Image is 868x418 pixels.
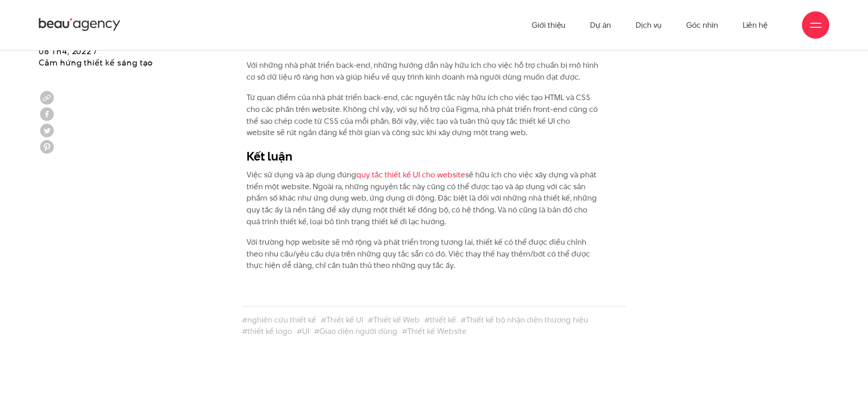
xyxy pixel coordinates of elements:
p: Việc sử dụng và áp dụng đúng sẽ hữu ích cho việc xây dựng và phát triển một website. Ngoài ra, nh... [247,169,599,227]
a: #Thiết kế Web [368,314,420,325]
a: #nghiên cứu thiết kế [242,314,316,325]
a: #thiết kế [424,314,456,325]
p: Với trường hợp website sẽ mở rộng và phát triển trong tương lai, thiết kế có thể được điều chỉnh ... [247,237,599,283]
p: Với những nhà phát triển back-end, những hướng dẫn này hữu ích cho việc hỗ trợ chuẩn bị mô hình c... [247,60,599,83]
a: #Giao diện người dùng [314,326,397,337]
h2: Kết luận [247,148,599,165]
p: Từ quan điểm của nhà phát triển back-end, các nguyên tắc này hữu ích cho việc tạo HTML và CSS cho... [247,92,599,138]
a: #thiết kế logo [242,326,292,337]
a: #Thiết kế UI [321,314,363,325]
a: #Thiết kế Website [402,326,467,337]
span: 08 Th4, 2022 / Cảm hứng thiết kế sáng tạo [39,45,153,68]
a: quy tắc thiết kế UI cho website [356,169,465,180]
a: #UI [297,326,309,337]
a: #Thiết kế bộ nhận diện thương hiệu [461,314,588,325]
